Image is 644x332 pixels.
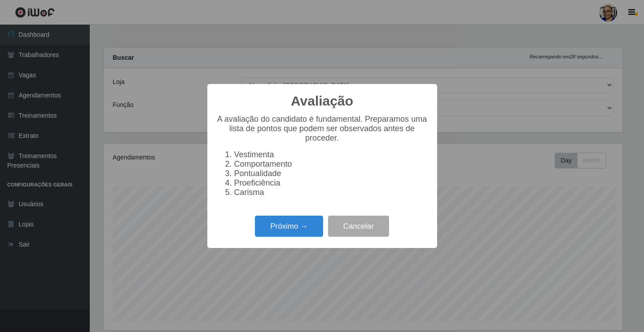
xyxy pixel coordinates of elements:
[234,188,428,197] li: Carisma
[216,115,428,143] p: A avaliação do candidato é fundamental. Preparamos uma lista de pontos que podem ser observados a...
[234,178,428,188] li: Proeficiência
[255,216,323,237] button: Próximo →
[234,169,428,178] li: Pontualidade
[234,150,428,159] li: Vestimenta
[291,93,353,109] h2: Avaliação
[234,159,428,169] li: Comportamento
[328,216,389,237] button: Cancelar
